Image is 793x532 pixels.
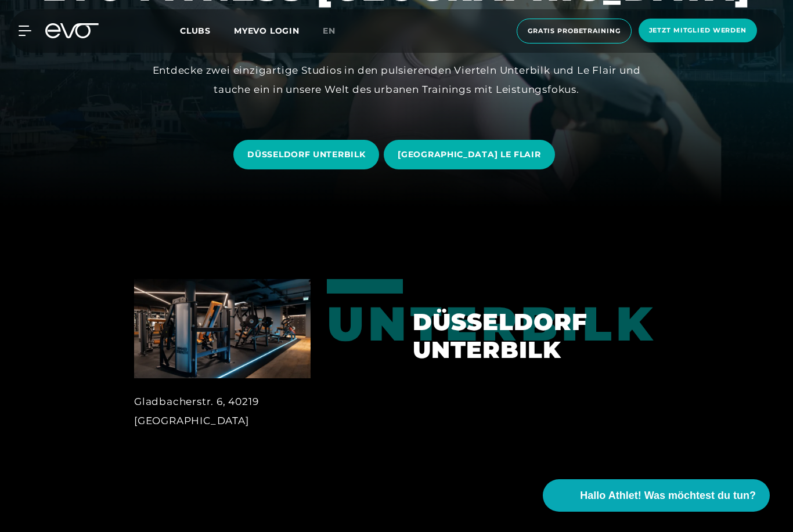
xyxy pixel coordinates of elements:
[323,24,349,38] a: en
[528,26,621,36] span: Gratis Probetraining
[398,149,540,161] span: [GEOGRAPHIC_DATA] LE FLAIR
[134,279,311,378] img: Düsseldorf Unterbilk
[234,26,300,36] a: MYEVO LOGIN
[180,26,211,36] span: Clubs
[134,392,311,430] div: Gladbacherstr. 6, 40219 [GEOGRAPHIC_DATA]
[323,26,336,36] span: en
[580,488,756,504] span: Hallo Athlet! Was möchtest du tun?
[649,26,747,35] span: Jetzt Mitglied werden
[635,19,760,44] a: Jetzt Mitglied werden
[513,19,635,44] a: Gratis Probetraining
[247,149,365,161] span: DÜSSELDORF UNTERBILK
[233,131,384,178] a: DÜSSELDORF UNTERBILK
[413,308,659,364] h2: Düsseldorf Unterbilk
[153,61,641,99] div: Entdecke zwei einzigartige Studios in den pulsierenden Vierteln Unterbilk und Le Flair und tauche...
[180,25,234,36] a: Clubs
[384,131,559,178] a: [GEOGRAPHIC_DATA] LE FLAIR
[543,479,770,512] button: Hallo Athlet! Was möchtest du tun?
